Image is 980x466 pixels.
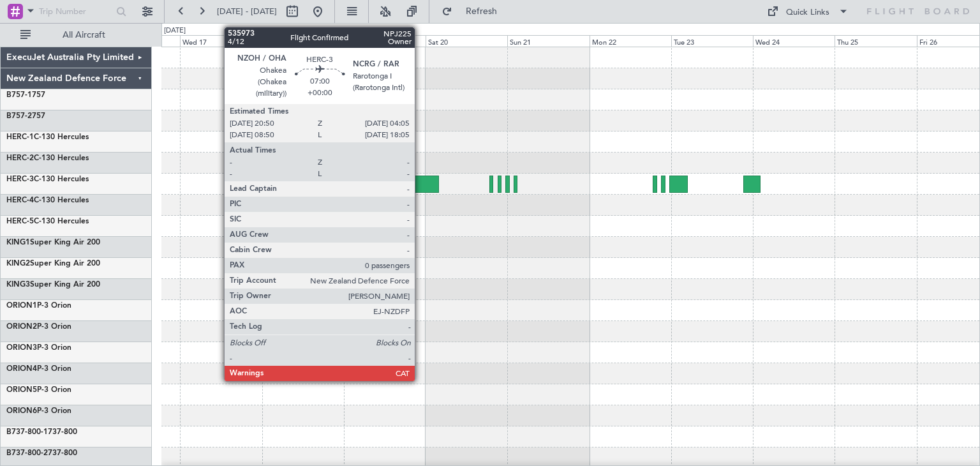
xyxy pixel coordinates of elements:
[6,407,71,415] a: ORION6P-3 Orion
[6,428,48,436] span: B737-800-1
[6,428,77,436] a: B737-800-1737-800
[262,35,344,47] div: Thu 18
[6,112,32,120] span: B757-2
[6,302,37,310] span: ORION1
[6,91,45,99] a: B757-1757
[217,6,277,17] span: [DATE] - [DATE]
[507,35,589,47] div: Sun 21
[6,302,71,310] a: ORION1P-3 Orion
[6,281,30,289] span: KING3
[6,344,37,352] span: ORION3
[6,386,71,394] a: ORION5P-3 Orion
[6,218,89,225] a: HERC-5C-130 Hercules
[761,1,855,22] button: Quick Links
[180,35,262,47] div: Wed 17
[6,133,34,141] span: HERC-1
[753,35,835,47] div: Wed 24
[786,6,829,19] div: Quick Links
[6,323,71,331] a: ORION2P-3 Orion
[436,1,512,22] button: Refresh
[6,176,89,183] a: HERC-3C-130 Hercules
[6,154,89,162] a: HERC-2C-130 Hercules
[6,407,37,415] span: ORION6
[164,26,186,36] div: [DATE]
[6,260,30,267] span: KING2
[6,239,100,246] a: KING1Super King Air 200
[6,260,100,267] a: KING2Super King Air 200
[6,154,34,162] span: HERC-2
[6,239,30,246] span: KING1
[6,449,77,457] a: B737-800-2737-800
[6,323,37,331] span: ORION2
[671,35,753,47] div: Tue 23
[835,35,916,47] div: Thu 25
[6,112,45,120] a: B757-2757
[6,344,71,352] a: ORION3P-3 Orion
[6,449,48,457] span: B737-800-2
[426,35,507,47] div: Sat 20
[6,197,34,204] span: HERC-4
[39,2,112,21] input: Trip Number
[344,35,426,47] div: Fri 19
[6,386,37,394] span: ORION5
[6,365,37,373] span: ORION4
[6,176,34,183] span: HERC-3
[6,365,71,373] a: ORION4P-3 Orion
[6,197,89,204] a: HERC-4C-130 Hercules
[6,91,32,99] span: B757-1
[33,31,135,40] span: All Aircraft
[590,35,671,47] div: Mon 22
[6,218,34,225] span: HERC-5
[14,25,138,45] button: All Aircraft
[6,281,100,289] a: KING3Super King Air 200
[455,7,509,16] span: Refresh
[6,133,89,141] a: HERC-1C-130 Hercules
